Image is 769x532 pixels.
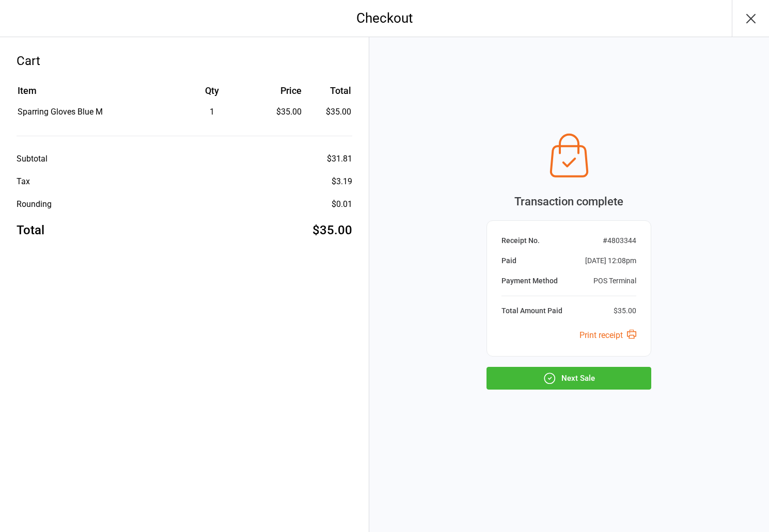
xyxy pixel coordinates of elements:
[501,255,516,266] div: Paid
[593,276,636,286] div: POS Terminal
[170,106,253,118] div: 1
[254,106,302,118] div: $35.00
[18,107,103,117] span: Sparring Gloves Blue M
[327,153,352,165] div: $31.81
[614,305,636,316] div: $35.00
[501,235,540,246] div: Receipt No.
[501,305,562,316] div: Total Amount Paid
[18,84,169,105] th: Item
[585,255,636,266] div: [DATE] 12:08pm
[170,84,253,105] th: Qty
[306,106,351,118] td: $35.00
[17,52,352,70] div: Cart
[17,153,48,165] div: Subtotal
[579,330,636,340] a: Print receipt
[603,235,636,246] div: # 4803344
[17,198,52,211] div: Rounding
[332,175,352,188] div: $3.19
[17,221,44,239] div: Total
[486,367,651,390] button: Next Sale
[254,84,302,98] div: Price
[312,221,352,239] div: $35.00
[501,276,558,286] div: Payment Method
[306,84,351,105] th: Total
[332,198,352,211] div: $0.01
[486,193,651,210] div: Transaction complete
[17,175,30,188] div: Tax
